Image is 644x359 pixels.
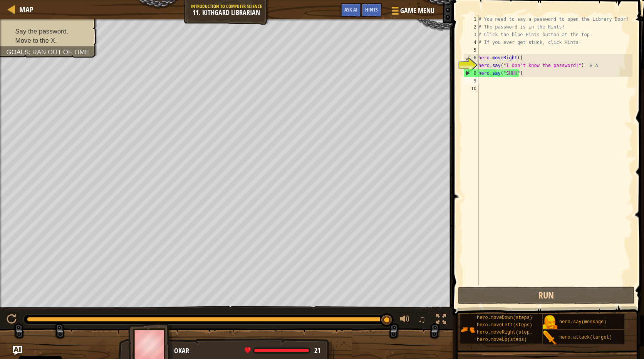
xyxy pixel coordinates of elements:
[559,335,612,340] span: hero.attack(target)
[344,6,357,13] span: Ask AI
[477,330,535,335] span: hero.moveRight(steps)
[174,346,326,356] div: Okar
[543,315,557,330] img: portrait.png
[460,322,475,337] img: portrait.png
[245,347,320,354] div: health: 21 / 21
[314,346,320,355] span: 21
[463,77,479,85] div: 9
[477,315,532,320] span: hero.moveDown(steps)
[32,49,89,56] span: Ran out of time
[15,4,34,15] a: Map
[4,312,19,328] button: Ctrl + P: Pause
[477,322,532,328] span: hero.moveLeft(steps)
[15,28,68,35] span: Say the password.
[7,27,91,36] li: Say the password.
[365,6,378,13] span: Hints
[433,312,449,328] button: Toggle fullscreen
[559,319,606,325] span: hero.say(message)
[464,62,479,69] div: 7
[386,3,439,21] button: Game Menu
[463,15,479,23] div: 1
[400,6,434,16] span: Game Menu
[464,54,479,62] div: 6
[463,46,479,54] div: 5
[397,312,413,328] button: Adjust volume
[15,37,57,44] span: Move to the X.
[543,330,557,345] img: portrait.png
[29,49,32,56] span: :
[477,337,527,342] span: hero.moveUp(steps)
[463,23,479,31] div: 2
[463,85,479,92] div: 10
[463,39,479,46] div: 4
[7,49,29,56] span: Goals
[13,346,22,355] button: Ask AI
[7,36,91,45] li: Move to the X.
[464,69,479,77] div: 8
[19,4,34,15] span: Map
[416,312,429,328] button: ♫
[458,287,635,304] button: Run
[340,3,361,17] button: Ask AI
[463,31,479,39] div: 3
[418,314,426,325] span: ♫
